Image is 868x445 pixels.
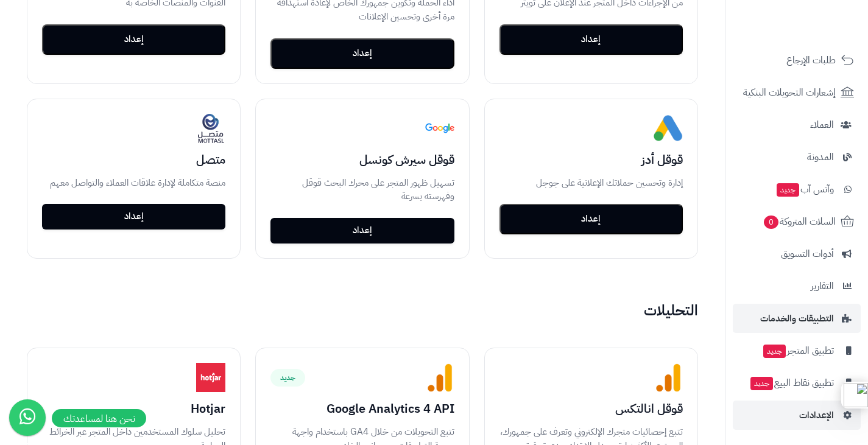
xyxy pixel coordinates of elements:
h3: قوقل سيرش كونسل [270,153,454,166]
img: Hotjar [196,363,225,392]
a: إعداد [270,218,454,244]
span: جديد [763,345,786,358]
span: تطبيق المتجر [762,342,834,359]
a: أدوات التسويق [733,239,861,268]
img: Google Ads [654,114,683,143]
img: Google Search Console [425,114,454,143]
span: أدوات التسويق [781,245,834,262]
span: جديد [270,369,305,386]
img: Google Analytics [654,363,683,392]
img: Google Analytics 4 API [425,363,454,392]
h3: قوقل أدز [499,153,683,166]
span: إشعارات التحويلات البنكية [743,84,836,101]
span: المدونة [807,149,834,166]
span: طلبات الإرجاع [786,52,836,69]
span: جديد [777,183,799,197]
h3: Google Analytics 4 API [270,402,454,415]
button: إعداد [499,24,683,55]
span: 0 [763,215,778,230]
a: إعداد [42,204,225,230]
h2: التحليلات [12,303,713,318]
span: التطبيقات والخدمات [760,310,834,327]
a: تطبيق المتجرجديد [733,336,861,365]
span: تطبيق نقاط البيع [749,374,834,391]
a: تطبيق نقاط البيعجديد [733,368,861,398]
a: إشعارات التحويلات البنكية [733,78,861,107]
span: التقارير [811,278,834,295]
span: الإعدادات [799,407,834,424]
span: جديد [750,377,773,390]
a: المدونة [733,142,861,172]
img: متصل [196,114,225,143]
button: إعداد [270,38,454,69]
a: الإعدادات [733,401,861,430]
a: السلات المتروكة0 [733,207,861,236]
a: التقارير [733,272,861,301]
h3: قوقل انالتكس [499,402,683,415]
h3: Hotjar [42,402,225,415]
a: التطبيقات والخدمات [733,304,861,333]
a: وآتس آبجديد [733,175,861,204]
p: تسهيل ظهور المتجر على محرك البحث قوقل وفهرسته بسرعة [270,176,454,204]
span: العملاء [810,116,834,133]
p: إدارة وتحسين حملاتك الإعلانية على جوجل [499,176,683,190]
h3: متصل [42,153,225,166]
button: إعداد [42,24,225,55]
a: طلبات الإرجاع [733,46,861,75]
button: إعداد [499,204,683,234]
p: منصة متكاملة لإدارة علاقات العملاء والتواصل معهم [42,176,225,190]
span: وآتس آب [775,181,834,198]
img: logo-2.png [785,25,856,51]
span: السلات المتروكة [763,213,836,230]
a: العملاء [733,110,861,139]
